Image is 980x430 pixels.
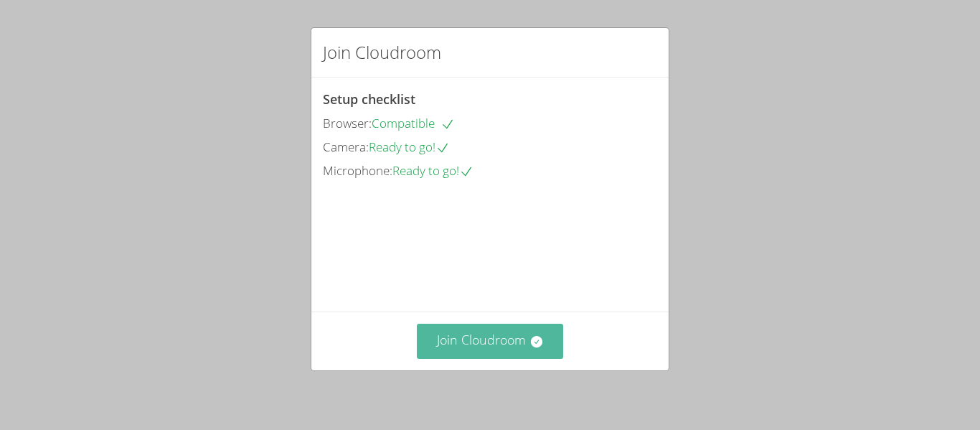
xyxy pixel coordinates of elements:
span: Browser: [323,115,372,131]
span: Setup checklist [323,90,415,108]
button: Join Cloudroom [417,324,564,359]
span: Camera: [323,139,369,155]
span: Ready to go! [369,139,450,155]
h2: Join Cloudroom [323,39,441,65]
span: Microphone: [323,162,392,179]
span: Compatible [372,115,455,131]
span: Ready to go! [392,162,473,179]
